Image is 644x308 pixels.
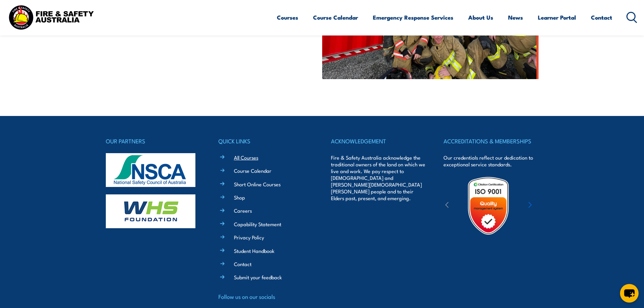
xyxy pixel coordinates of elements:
[106,194,195,228] img: whs-logo-footer
[234,154,258,161] a: All Courses
[468,8,493,26] a: About Us
[444,154,538,168] p: Our credentials reflect our dedication to exceptional service standards.
[331,154,426,202] p: Fire & Safety Australia acknowledge the traditional owners of the land on which we live and work....
[234,234,264,241] a: Privacy Policy
[234,220,281,228] a: Capability Statement
[234,260,252,267] a: Contact
[106,153,195,187] img: nsca-logo-footer
[218,136,313,146] h4: QUICK LINKS
[620,284,639,303] button: chat-button
[313,8,358,26] a: Course Calendar
[106,136,200,146] h4: OUR PARTNERS
[277,8,298,26] a: Courses
[234,207,252,214] a: Careers
[234,274,282,281] a: Submit your feedback
[218,292,313,301] h4: Follow us on our socials
[518,194,577,217] img: ewpa-logo
[459,176,518,235] img: Untitled design (19)
[234,181,281,188] a: Short Online Courses
[234,194,245,201] a: Shop
[591,8,612,26] a: Contact
[444,136,538,146] h4: ACCREDITATIONS & MEMBERSHIPS
[538,8,576,26] a: Learner Portal
[234,167,271,174] a: Course Calendar
[508,8,523,26] a: News
[234,247,275,254] a: Student Handbook
[373,8,453,26] a: Emergency Response Services
[331,136,426,146] h4: ACKNOWLEDGEMENT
